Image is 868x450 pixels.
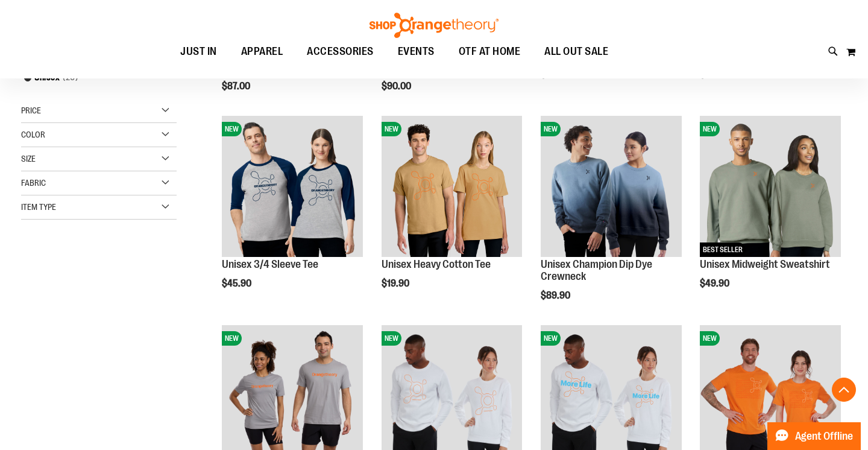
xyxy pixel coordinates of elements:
[544,38,608,65] span: ALL OUT SALE
[541,116,682,257] img: Unisex Champion Dip Dye Crewneck
[222,331,242,346] span: NEW
[21,202,56,212] span: Item Type
[700,122,720,136] span: NEW
[541,116,682,259] a: Unisex Champion Dip Dye CrewneckNEW
[382,258,491,270] a: Unisex Heavy Cotton Tee
[398,38,435,65] span: EVENTS
[222,122,242,136] span: NEW
[222,81,252,92] span: $87.00
[832,378,856,402] button: Back To Top
[700,116,841,259] a: Unisex Midweight SweatshirtNEWBEST SELLER
[795,431,853,442] span: Agent Offline
[382,116,523,259] a: Unisex Heavy Cotton TeeNEW
[21,178,46,188] span: Fabric
[541,290,572,301] span: $89.90
[21,106,41,115] span: Price
[21,154,36,163] span: Size
[376,110,529,320] div: product
[216,110,369,320] div: product
[382,278,411,289] span: $19.90
[222,278,253,289] span: $45.90
[382,81,413,92] span: $90.00
[21,130,45,139] span: Color
[700,278,731,289] span: $49.90
[222,116,363,257] img: Unisex 3/4 Sleeve Tee
[700,331,720,346] span: NEW
[382,331,401,346] span: NEW
[694,110,847,320] div: product
[382,122,401,136] span: NEW
[307,38,374,65] span: ACCESSORIES
[382,116,523,257] img: Unisex Heavy Cotton Tee
[180,38,217,65] span: JUST IN
[541,258,652,282] a: Unisex Champion Dip Dye Crewneck
[222,258,318,270] a: Unisex 3/4 Sleeve Tee
[368,13,500,38] img: Shop Orangetheory
[700,242,746,257] span: BEST SELLER
[541,331,561,346] span: NEW
[700,116,841,257] img: Unisex Midweight Sweatshirt
[700,258,830,270] a: Unisex Midweight Sweatshirt
[459,38,521,65] span: OTF AT HOME
[535,110,688,331] div: product
[222,116,363,259] a: Unisex 3/4 Sleeve TeeNEW
[767,422,861,450] button: Agent Offline
[541,122,561,136] span: NEW
[241,38,283,65] span: APPAREL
